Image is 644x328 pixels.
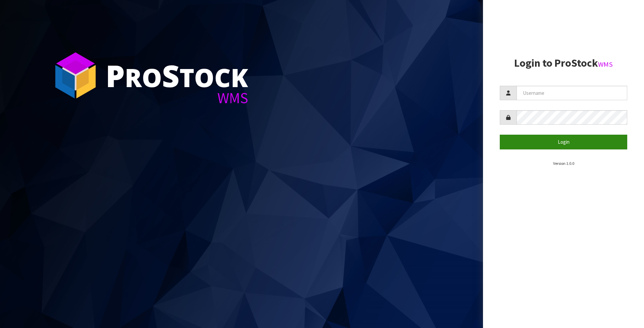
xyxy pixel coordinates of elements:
[500,135,627,149] button: Login
[598,60,613,69] small: WMS
[106,60,248,90] div: ro tock
[106,55,125,96] span: P
[50,50,101,101] img: ProStock Cube
[162,55,179,96] span: S
[553,161,574,166] small: Version 1.0.0
[106,90,248,106] div: WMS
[500,57,627,69] h2: Login to ProStock
[517,86,627,100] input: Username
